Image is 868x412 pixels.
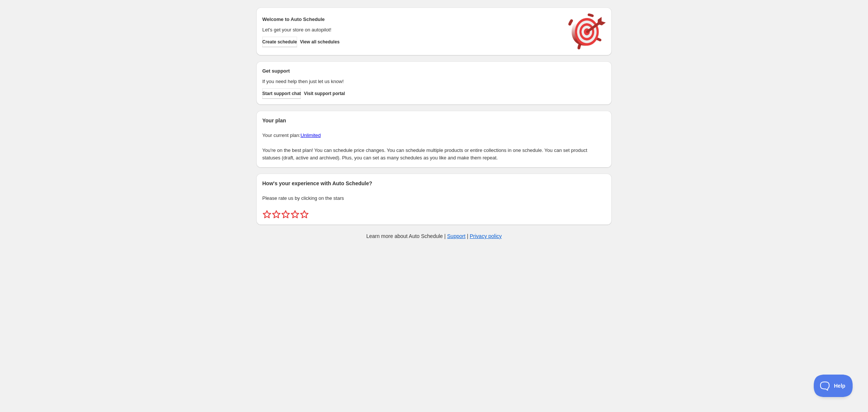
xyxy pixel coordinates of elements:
[470,233,502,239] a: Privacy policy
[262,195,606,202] p: Please rate us by clicking on the stars
[814,375,853,397] iframe: Toggle Customer Support
[262,26,561,34] p: Let's get your store on autopilot!
[300,39,340,45] span: View all schedules
[262,91,301,97] span: Start support chat
[262,117,606,124] h2: Your plan
[262,180,606,187] h2: How's your experience with Auto Schedule?
[300,37,340,47] button: View all schedules
[304,91,345,97] span: Visit support portal
[300,132,321,138] a: Unlimited
[262,37,297,47] button: Create schedule
[262,39,297,45] span: Create schedule
[262,88,301,99] a: Start support chat
[262,132,606,139] p: Your current plan:
[366,232,502,240] p: Learn more about Auto Schedule | |
[262,147,606,162] p: You're on the best plan! You can schedule price changes. You can schedule multiple products or en...
[304,88,345,99] a: Visit support portal
[262,78,561,85] p: If you need help then just let us know!
[262,16,561,23] h2: Welcome to Auto Schedule
[262,67,561,75] h2: Get support
[447,233,465,239] a: Support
